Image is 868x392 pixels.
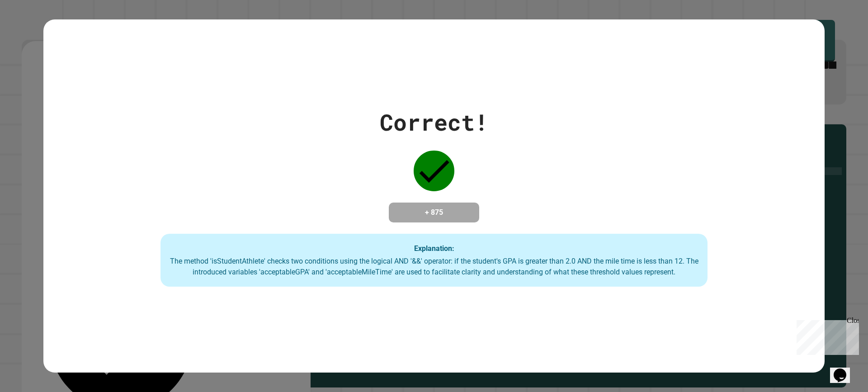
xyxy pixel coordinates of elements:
[380,105,488,139] div: Correct!
[793,316,859,355] iframe: chat widget
[398,207,470,218] h4: + 875
[830,356,859,383] iframe: chat widget
[414,244,454,252] strong: Explanation:
[170,256,698,278] div: The method 'isStudentAthlete' checks two conditions using the logical AND '&&' operator: if the s...
[4,4,62,57] div: Chat with us now!Close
